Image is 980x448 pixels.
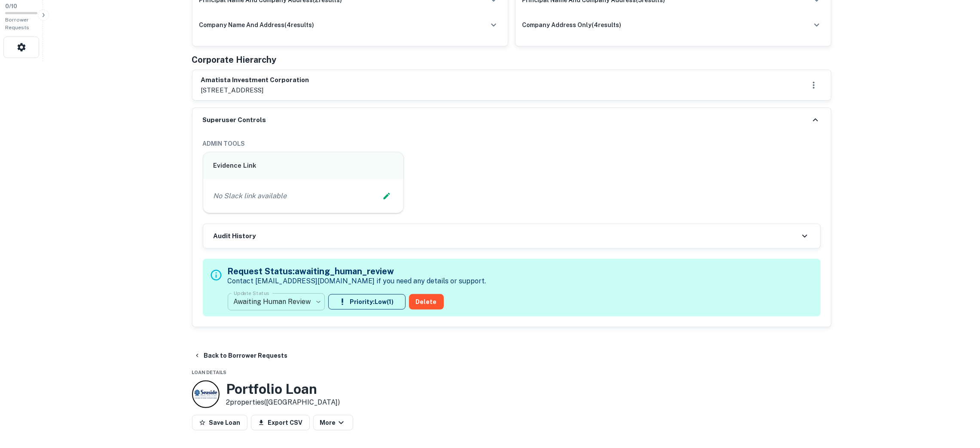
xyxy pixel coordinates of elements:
[228,276,486,286] p: Contact [EMAIL_ADDRESS][DOMAIN_NAME] if you need any details or support.
[234,289,269,297] label: Update Status
[226,381,340,397] h3: Portfolio Loan
[203,115,266,125] h6: Superuser Controls
[201,85,309,95] p: [STREET_ADDRESS]
[199,20,314,30] h6: company name and address ( 4 results)
[201,75,309,85] h6: amatista investment corporation
[214,231,256,241] h6: Audit History
[522,20,622,30] h6: company address only ( 4 results)
[380,190,393,203] button: Edit Slack Link
[228,265,486,278] h5: Request Status: awaiting_human_review
[5,17,29,31] span: Borrower Requests
[251,415,310,430] button: Export CSV
[228,290,325,314] div: Awaiting Human Review
[203,139,821,148] h6: ADMIN TOOLS
[192,415,247,430] button: Save Loan
[190,348,291,363] button: Back to Borrower Requests
[937,379,980,420] iframe: Chat Widget
[192,53,277,66] h5: Corporate Hierarchy
[5,3,17,9] span: 0 / 10
[192,370,227,375] span: Loan Details
[328,294,406,310] button: Priority:Low(1)
[214,191,287,201] p: No Slack link available
[409,294,444,310] button: Delete
[214,161,394,171] h6: Evidence Link
[226,397,340,408] p: 2 properties ([GEOGRAPHIC_DATA])
[313,415,353,430] button: More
